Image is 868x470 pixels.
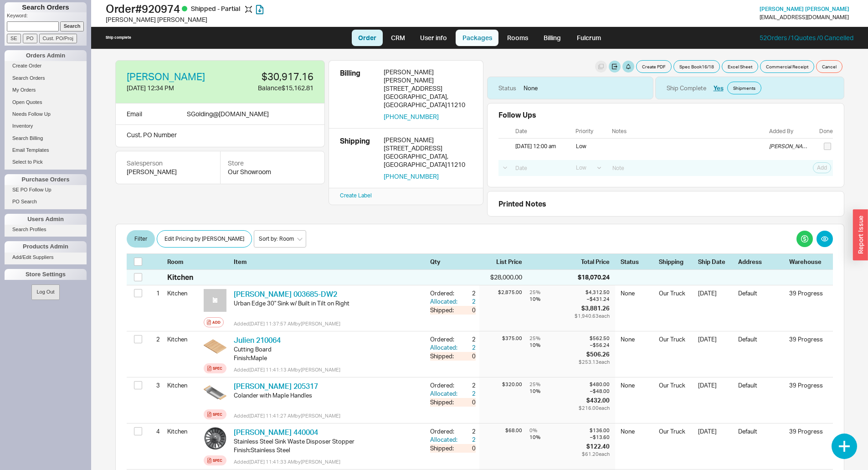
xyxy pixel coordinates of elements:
[515,143,569,150] div: [DATE] 12:00 am
[582,434,610,441] div: – $13.60
[459,444,476,452] div: 0
[226,72,313,82] div: $30,917.16
[529,335,577,342] div: 25 %
[430,289,459,297] div: Ordered:
[582,442,610,450] div: $122.40
[760,6,849,12] a: [PERSON_NAME] [PERSON_NAME]
[167,377,200,393] div: Kitchen
[430,297,459,305] div: Allocated:
[228,159,317,168] div: Store
[39,34,77,43] input: Cust. PO/Proj
[769,143,811,150] div: [PERSON_NAME]
[234,336,281,345] a: Julien 210064
[384,76,472,84] div: [PERSON_NAME]
[479,273,522,282] div: $28,000.00
[204,455,226,465] a: Spec
[413,30,454,46] a: User info
[579,359,610,365] div: $253.13 each
[385,30,411,46] a: CRM
[459,398,476,406] div: 0
[673,60,720,73] button: Spec Book16/18
[5,145,87,155] a: Email Templates
[340,192,372,199] a: Create Label
[529,427,580,434] div: 0 %
[698,289,733,304] div: [DATE]
[213,411,222,418] div: Spec
[459,335,476,343] div: 2
[789,289,826,297] div: 39 Progress
[5,85,87,95] a: My Orders
[352,30,383,46] a: Order
[430,381,459,389] div: Ordered:
[167,285,200,301] div: Kitchen
[621,289,653,304] div: None
[578,273,610,282] div: $18,070.24
[5,174,87,185] div: Purchase Orders
[167,258,200,266] div: Room
[115,125,325,147] div: Cust. PO Number
[817,164,827,171] span: Add
[621,258,653,266] div: Status
[7,12,87,21] p: Keyword:
[515,128,569,134] div: Date
[498,111,536,119] div: Follow Ups
[5,61,87,71] a: Create Order
[5,73,87,83] a: Search Orders
[134,233,147,244] span: Filter
[234,458,423,465] div: Added [DATE] 11:41:33 AM by [PERSON_NAME]
[127,230,155,248] button: Filter
[204,317,224,327] button: Add
[459,352,476,360] div: 0
[575,313,610,319] div: $1,940.63 each
[570,30,607,46] a: Fulcrum
[167,424,200,439] div: Kitchen
[234,437,423,445] div: Stainless Steel Sink Waste Disposer Stopper
[127,83,219,93] div: [DATE] 12:34 PM
[5,134,87,143] a: Search Billing
[127,167,209,176] div: [PERSON_NAME]
[760,34,853,41] a: 52Orders /1Quotes /0 Cancelled
[575,296,610,303] div: – $431.24
[714,84,724,92] button: Yes
[5,225,87,234] a: Search Profiles
[234,366,423,373] div: Added [DATE] 11:41:13 AM by [PERSON_NAME]
[659,258,693,266] div: Shipping
[536,30,568,46] a: Billing
[5,98,87,107] a: Open Quotes
[234,345,423,353] div: Cutting Board
[213,365,222,372] div: Spec
[234,382,318,391] a: [PERSON_NAME] 205317
[510,162,569,174] input: Date
[5,269,87,280] div: Store Settings
[816,60,842,73] button: Cancel
[642,63,666,70] span: Create PDF
[738,289,784,304] div: Default
[760,60,814,73] button: Commercial Receipt
[459,343,476,351] div: 2
[164,233,244,244] span: Edit Pricing by [PERSON_NAME]
[106,2,437,15] h1: Order # 920974
[430,427,459,435] div: Ordered:
[430,335,459,343] div: Ordered:
[5,241,87,252] div: Products Admin
[738,258,784,266] div: Address
[459,289,476,297] div: 2
[698,427,733,442] div: [DATE]
[384,93,472,109] div: [GEOGRAPHIC_DATA] , [GEOGRAPHIC_DATA] 11210
[659,335,693,350] div: Our Truck
[213,457,222,464] div: Spec
[31,284,59,300] button: Log Out
[760,14,849,21] div: [EMAIL_ADDRESS][DOMAIN_NAME]
[127,159,209,168] div: Salesperson
[234,428,318,437] a: [PERSON_NAME] 440004
[529,289,573,296] div: 25 %
[127,109,142,119] div: Email
[698,258,733,266] div: Ship Date
[204,409,226,419] a: Spec
[498,199,833,209] div: Printed Notes
[5,185,87,195] a: SE PO Follow Up
[430,435,476,444] button: Allocated:2
[576,143,606,150] div: low
[5,50,87,61] div: Orders Admin
[579,350,610,358] div: $506.26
